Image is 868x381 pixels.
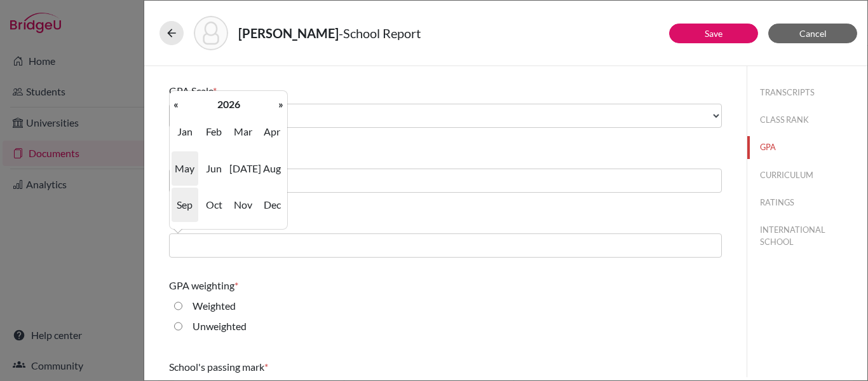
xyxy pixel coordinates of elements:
span: Feb [201,114,227,149]
span: May [172,151,198,186]
button: RATINGS [747,191,867,214]
button: CURRICULUM [747,164,867,186]
span: GPA Scale [169,85,213,97]
span: [DATE] [229,151,256,186]
span: Sep [172,188,198,222]
span: Apr [259,114,285,149]
span: Dec [259,188,285,222]
label: Weighted [193,298,236,314]
th: » [275,96,287,113]
th: 2026 [182,96,275,113]
span: GPA weighting [169,279,234,291]
span: Oct [201,188,227,222]
button: TRANSCRIPTS [747,81,867,104]
span: Mar [229,114,256,149]
span: - School Report [339,25,421,41]
span: Aug [259,151,285,186]
button: CLASS RANK [747,109,867,131]
span: Nov [229,188,256,222]
strong: [PERSON_NAME] [238,25,339,41]
span: Jan [172,114,198,149]
button: GPA [747,136,867,158]
button: INTERNATIONAL SCHOOL [747,219,867,253]
span: Jun [201,151,227,186]
th: « [170,96,182,113]
label: Unweighted [193,319,247,334]
span: School's passing mark [169,361,264,373]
